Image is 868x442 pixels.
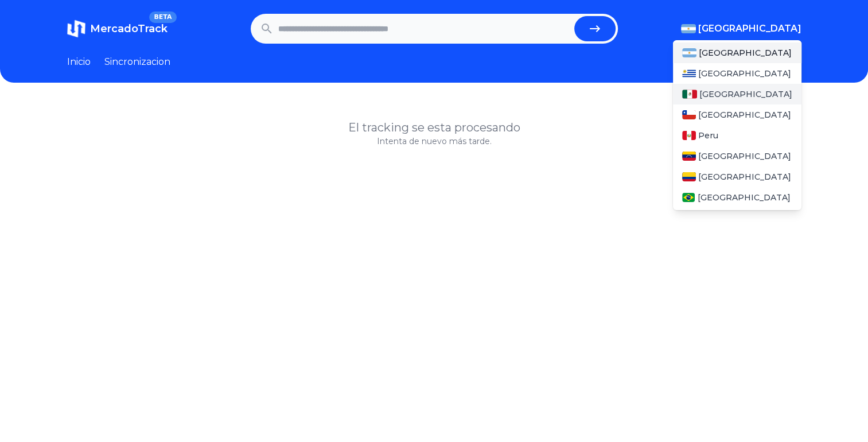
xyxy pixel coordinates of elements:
[682,152,696,161] img: Venezuela
[90,22,168,35] span: MercadoTrack
[682,110,696,119] img: Chile
[682,69,696,78] img: Uruguay
[697,192,790,203] span: [GEOGRAPHIC_DATA]
[681,22,801,36] button: [GEOGRAPHIC_DATA]
[682,90,697,99] img: Mexico
[699,47,792,59] span: [GEOGRAPHIC_DATA]
[698,109,791,121] span: [GEOGRAPHIC_DATA]
[698,150,791,162] span: [GEOGRAPHIC_DATA]
[67,135,801,147] p: Intenta de nuevo más tarde.
[673,166,801,187] a: Colombia[GEOGRAPHIC_DATA]
[149,11,176,23] span: BETA
[67,20,85,38] img: MercadoTrack
[698,171,791,183] span: [GEOGRAPHIC_DATA]
[673,104,801,125] a: Chile[GEOGRAPHIC_DATA]
[673,125,801,146] a: PeruPeru
[698,130,718,141] span: Peru
[104,55,170,69] a: Sincronizacion
[67,55,91,69] a: Inicio
[681,24,696,33] img: Argentina
[682,48,697,57] img: Argentina
[67,20,168,38] a: MercadoTrackBETA
[673,187,801,208] a: Brasil[GEOGRAPHIC_DATA]
[673,63,801,84] a: Uruguay[GEOGRAPHIC_DATA]
[682,172,696,181] img: Colombia
[682,131,696,140] img: Peru
[673,84,801,104] a: Mexico[GEOGRAPHIC_DATA]
[673,42,801,63] a: Argentina[GEOGRAPHIC_DATA]
[699,88,792,100] span: [GEOGRAPHIC_DATA]
[673,146,801,166] a: Venezuela[GEOGRAPHIC_DATA]
[698,22,801,36] span: [GEOGRAPHIC_DATA]
[67,119,801,135] h1: El tracking se esta procesando
[682,193,695,202] img: Brasil
[698,68,791,79] span: [GEOGRAPHIC_DATA]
